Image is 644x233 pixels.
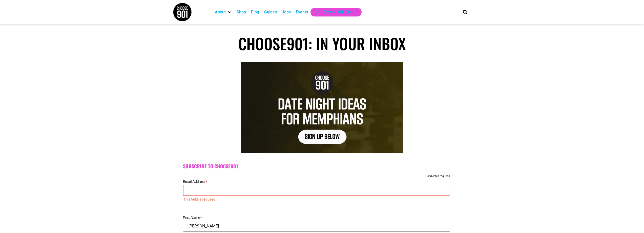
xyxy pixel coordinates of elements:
[282,9,291,15] a: Jobs
[296,9,308,15] a: Events
[183,173,450,178] div: indicates required
[183,163,461,169] h2: Subscribe to Choose901
[212,8,454,16] nav: Main nav
[183,178,450,184] label: Email Address
[461,8,469,16] div: Search
[183,214,450,220] label: First Name
[212,8,234,16] div: About
[241,62,403,153] img: Text graphic with "Choose 901" logo. Reads: "7 Things to Do in Memphis This Week. Sign Up Below."...
[237,9,246,15] a: Shop
[264,9,277,15] a: Guides
[173,34,471,52] h1: Choose901: In Your Inbox
[215,9,226,15] a: About
[183,196,450,202] div: This field is required.
[251,9,259,15] a: Blog
[316,9,357,15] a: Get Choose901 Emails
